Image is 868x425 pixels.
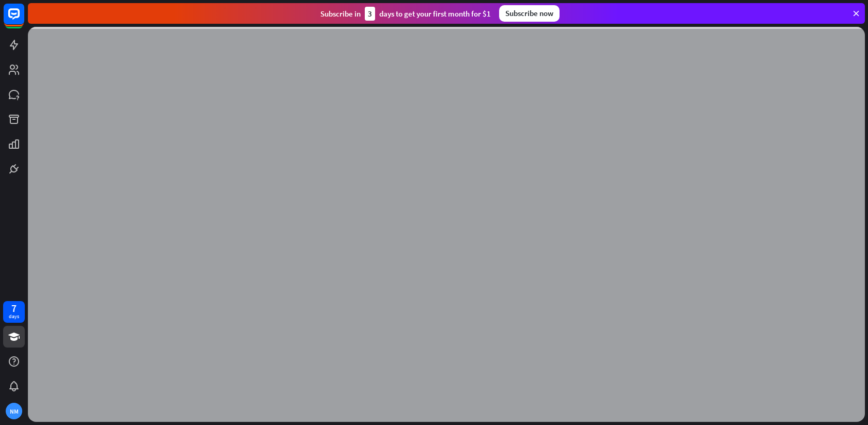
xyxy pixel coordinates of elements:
div: 7 [11,304,17,313]
div: NM [6,403,22,419]
div: Subscribe now [499,5,560,22]
div: Subscribe in days to get your first month for $1 [320,7,491,21]
a: 7 days [3,301,25,323]
div: 3 [365,7,375,21]
div: days [9,313,19,320]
